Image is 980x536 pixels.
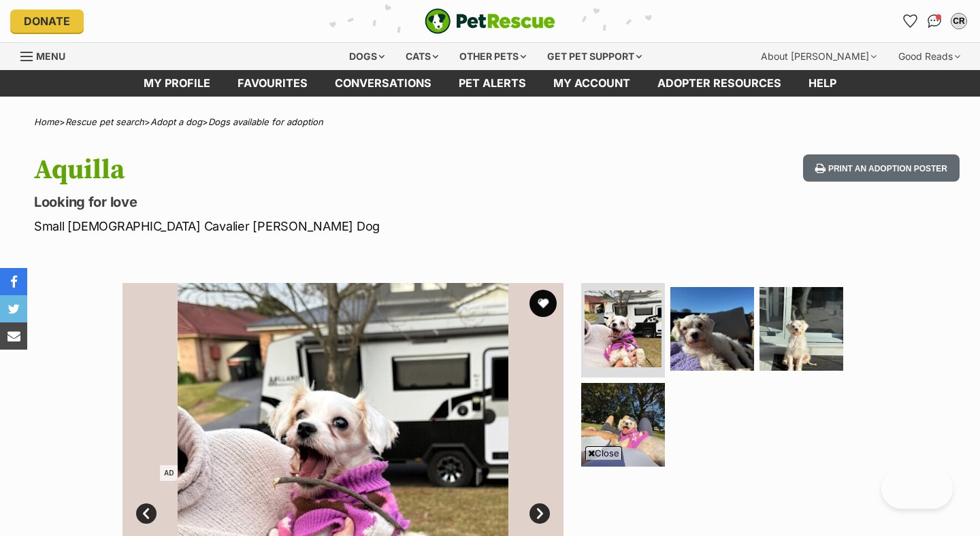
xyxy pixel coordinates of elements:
a: Favourites [224,70,321,97]
div: Dogs [340,43,394,70]
a: Adopter resources [644,70,795,97]
a: Menu [20,43,75,67]
a: Pet alerts [445,70,540,97]
div: CR [952,14,966,28]
a: Favourites [899,10,921,32]
img: Photo of Aquilla [670,287,754,371]
button: favourite [529,290,557,317]
div: Other pets [450,43,536,70]
div: Get pet support [538,43,651,70]
a: Home [34,116,59,127]
a: Adopt a dog [150,116,202,127]
p: Looking for love [34,192,598,212]
img: Photo of Aquilla [585,290,661,367]
a: Conversations [924,10,945,32]
iframe: Help Scout Beacon - Open [881,468,953,509]
button: My account [948,10,970,32]
a: Dogs available for adoption [208,116,323,127]
span: AD [160,465,178,481]
div: Good Reads [889,43,970,70]
img: Photo of Aquilla [581,383,665,467]
img: chat-41dd97257d64d25036548639549fe6c8038ab92f7586957e7f3b1b290dea8141.svg [928,14,942,28]
span: Menu [36,50,65,62]
button: Print an adoption poster [803,154,960,182]
a: Donate [10,10,84,33]
div: Cats [396,43,448,70]
div: About [PERSON_NAME] [751,43,886,70]
h1: Aquilla [34,154,598,186]
a: My account [540,70,644,97]
a: Rescue pet search [65,116,144,127]
ul: Account quick links [899,10,970,32]
img: Photo of Aquilla [759,287,843,371]
img: logo-e224e6f780fb5917bec1dbf3a21bbac754714ae5b6737aabdf751b685950b380.svg [425,8,555,34]
a: PetRescue [425,8,555,34]
a: My profile [130,70,224,97]
p: Small [DEMOGRAPHIC_DATA] Cavalier [PERSON_NAME] Dog [34,217,598,235]
a: Prev [136,503,157,524]
a: conversations [321,70,445,97]
span: Close [585,446,622,460]
a: Help [795,70,850,97]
